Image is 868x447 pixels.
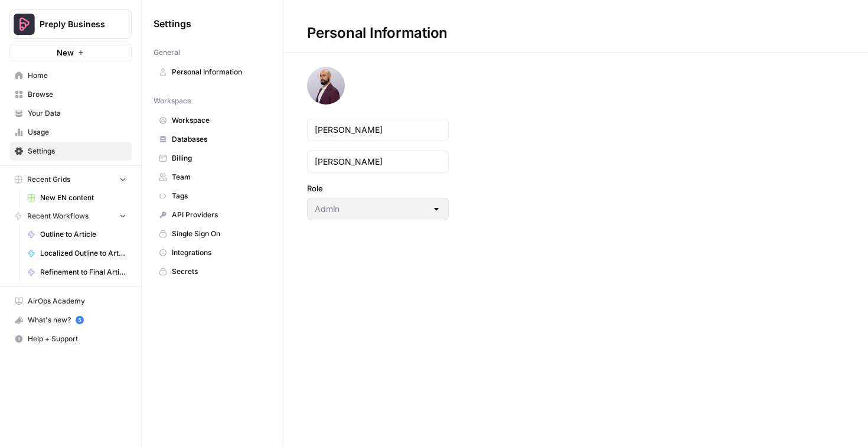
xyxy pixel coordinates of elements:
label: Role [307,182,449,194]
span: Team [172,172,266,182]
a: Your Data [9,104,132,123]
a: Single Sign On [154,224,271,243]
span: Recent Workflows [27,211,89,221]
span: Preply Business [40,18,111,30]
a: Localized Outline to Article [22,244,132,263]
span: Browse [28,89,126,100]
a: Team [154,168,271,187]
text: 5 [78,317,81,323]
a: API Providers [154,205,271,224]
span: Single Sign On [172,229,266,239]
span: Refinement to Final Article [40,267,126,278]
a: Tags [154,187,271,205]
span: Settings [28,146,126,156]
span: Help + Support [28,334,126,344]
a: 5 [76,316,84,324]
a: Personal Information [154,63,271,81]
a: Home [9,66,132,85]
a: AirOps Academy [9,292,132,311]
button: Recent Workflows [9,207,132,225]
span: Workspace [154,96,191,106]
span: Usage [28,127,126,138]
span: Your Data [28,108,126,119]
button: New [9,44,132,61]
img: avatar [307,67,345,105]
span: Recent Grids [27,174,70,185]
span: New EN content [40,192,126,203]
a: Databases [154,130,271,149]
span: Outline to Article [40,229,126,240]
span: Databases [172,134,266,145]
span: New [57,47,74,58]
button: Help + Support [9,329,132,348]
div: Personal Information [283,24,471,43]
a: Usage [9,123,132,142]
span: Integrations [172,247,266,258]
a: Secrets [154,262,271,281]
span: General [154,47,180,58]
a: Billing [154,149,271,168]
img: Preply Business Logo [14,14,35,35]
span: AirOps Academy [28,296,126,306]
span: Home [28,70,126,81]
span: Workspace [172,115,266,126]
a: Integrations [154,243,271,262]
span: Secrets [172,266,266,277]
span: Tags [172,191,266,201]
span: Billing [172,153,266,164]
button: Workspace: Preply Business [9,9,132,39]
a: Browse [9,85,132,104]
span: API Providers [172,210,266,220]
button: Recent Grids [9,171,132,188]
span: Localized Outline to Article [40,248,126,259]
a: New EN content [22,188,132,207]
div: What's new? [10,311,131,329]
span: Settings [154,17,191,31]
a: Settings [9,142,132,161]
button: What's new? 5 [9,311,132,329]
span: Personal Information [172,67,266,77]
a: Workspace [154,111,271,130]
a: Outline to Article [22,225,132,244]
a: Refinement to Final Article [22,263,132,282]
